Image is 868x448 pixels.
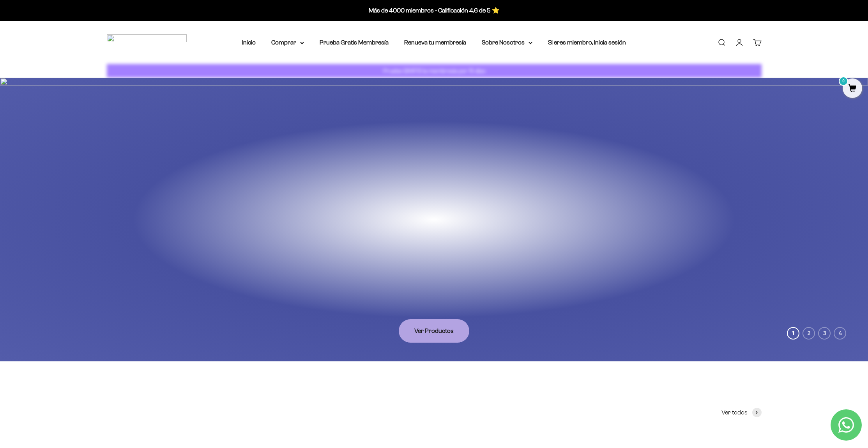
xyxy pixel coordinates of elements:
button: 2 [803,327,815,340]
a: Si eres miembro, Inicia sesión [548,39,626,46]
span: Ver todos [721,407,748,418]
summary: Sobre Nosotros [482,37,532,48]
a: Ver todos [721,407,762,418]
a: 0 [843,85,862,93]
a: Ver Productos [399,319,469,343]
p: Prueba GRATIS la membresía por 15 días [381,66,487,76]
a: Más de 4000 miembros - Calificación 4.6 de 5 ⭐️ [369,7,500,14]
a: Renueva tu membresía [404,39,466,46]
a: Prueba Gratis Membresía [320,39,389,46]
summary: Comprar [271,37,304,48]
mark: 0 [839,76,848,86]
a: Inicio [242,39,256,46]
button: 4 [834,327,846,340]
button: 1 [787,327,799,340]
button: 3 [818,327,831,340]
